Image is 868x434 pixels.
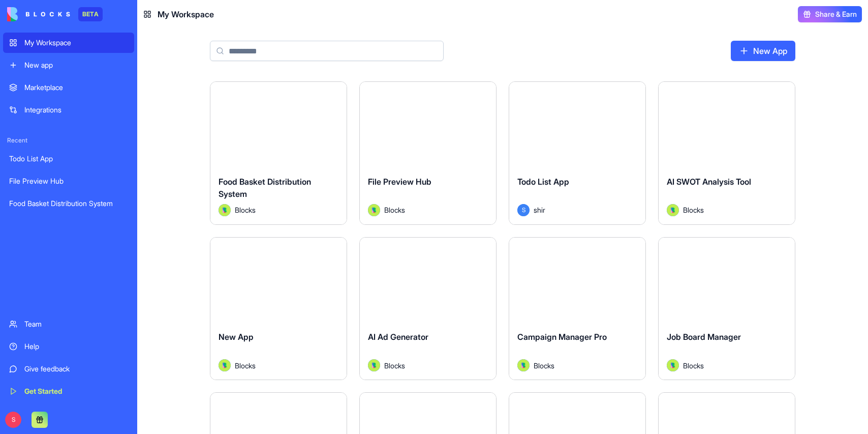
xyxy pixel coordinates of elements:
[731,41,795,61] a: New App
[9,198,128,209] div: Food Basket Distribution System
[3,149,134,169] a: Todo List App
[798,6,862,22] button: Share & Earn
[509,81,646,225] a: Todo List AppSshir
[219,359,231,371] img: Avatar
[210,81,347,225] a: Food Basket Distribution SystemAvatarBlocks
[3,136,134,144] span: Recent
[24,82,128,93] div: Marketplace
[517,177,569,187] span: Todo List App
[384,205,405,215] span: Blocks
[24,341,128,352] div: Help
[219,177,311,199] span: Food Basket Distribution System
[683,360,704,371] span: Blocks
[517,359,530,371] img: Avatar
[7,7,103,21] a: BETA
[3,33,134,53] a: My Workspace
[517,332,607,342] span: Campaign Manager Pro
[658,81,795,225] a: AI SWOT Analysis ToolAvatarBlocks
[235,360,256,371] span: Blocks
[3,55,134,75] a: New app
[667,177,751,187] span: AI SWOT Analysis Tool
[5,412,21,428] span: S
[24,105,128,115] div: Integrations
[368,204,380,216] img: Avatar
[9,176,128,186] div: File Preview Hub
[3,193,134,214] a: Food Basket Distribution System
[368,359,380,371] img: Avatar
[210,237,347,381] a: New AppAvatarBlocks
[3,336,134,357] a: Help
[3,314,134,334] a: Team
[7,7,70,21] img: logo
[24,38,128,48] div: My Workspace
[667,204,679,216] img: Avatar
[3,171,134,191] a: File Preview Hub
[158,8,214,20] span: My Workspace
[3,359,134,379] a: Give feedback
[368,332,428,342] span: AI Ad Generator
[667,332,741,342] span: Job Board Manager
[78,7,103,21] div: BETA
[3,381,134,401] a: Get Started
[517,204,530,216] span: S
[815,9,857,19] span: Share & Earn
[3,77,134,98] a: Marketplace
[368,177,431,187] span: File Preview Hub
[359,81,497,225] a: File Preview HubAvatarBlocks
[24,319,128,329] div: Team
[683,205,704,215] span: Blocks
[235,205,256,215] span: Blocks
[24,386,128,396] div: Get Started
[219,204,231,216] img: Avatar
[24,60,128,70] div: New app
[658,237,795,381] a: Job Board ManagerAvatarBlocks
[534,360,554,371] span: Blocks
[219,332,254,342] span: New App
[3,100,134,120] a: Integrations
[384,360,405,371] span: Blocks
[509,237,646,381] a: Campaign Manager ProAvatarBlocks
[359,237,497,381] a: AI Ad GeneratorAvatarBlocks
[9,154,128,164] div: Todo List App
[667,359,679,371] img: Avatar
[534,205,545,215] span: shir
[24,364,128,374] div: Give feedback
